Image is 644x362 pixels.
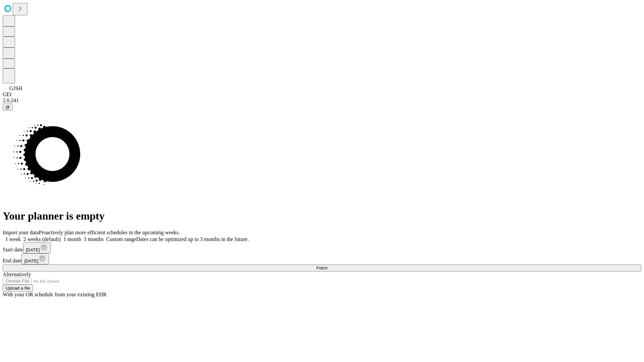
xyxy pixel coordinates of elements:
span: Alternatively [3,271,31,277]
button: @ [3,104,13,111]
span: 2 weeks (default) [23,236,61,242]
span: 1 week [5,236,21,242]
button: Upload a file [3,285,33,292]
div: End date [3,253,641,264]
div: Start date [3,242,641,253]
button: [DATE] [23,242,51,253]
span: 1 month [63,236,81,242]
span: Proactively plan more efficient schedules in the upcoming weeks. [39,230,180,235]
div: GEI [3,92,641,98]
span: [DATE] [26,247,40,252]
button: Fetch [3,264,641,271]
span: With your OR schedule from your existing EHR [3,292,107,297]
span: Fetch [316,265,327,270]
span: 3 months [84,236,104,242]
span: [DATE] [24,258,38,263]
span: GJSH [9,85,22,91]
div: 2.0.241 [3,98,641,104]
span: Dates can be optimized up to 3 months in the future. [136,236,249,242]
span: @ [5,105,10,110]
span: Custom range [106,236,136,242]
span: Import your data [3,230,39,235]
h1: Your planner is empty [3,210,641,222]
button: [DATE] [21,253,49,264]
